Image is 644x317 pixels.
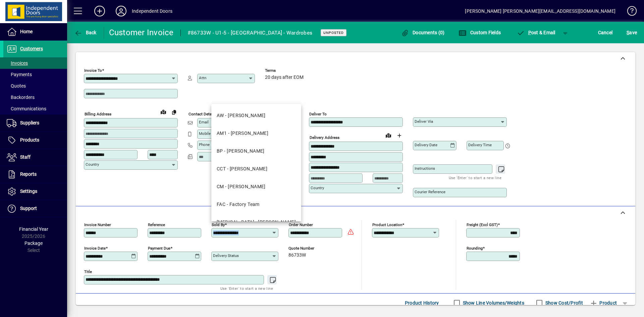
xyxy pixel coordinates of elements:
span: S [627,30,629,35]
a: Payments [3,69,67,80]
button: Product History [402,297,442,309]
span: Customers [20,46,43,51]
span: Settings [20,189,37,194]
mat-option: FAC - Factory Team [211,196,301,213]
mat-option: HMS - Hayden Smith [211,213,301,231]
button: Profile [110,5,132,17]
mat-label: Reference [148,222,165,227]
div: FAC - Factory Team [217,201,260,208]
div: Customer Invoice [109,27,174,38]
mat-label: Mobile [199,131,211,136]
button: Post & Email [513,27,559,39]
mat-label: Deliver To [309,112,327,116]
mat-option: CCT - Cassie Cameron-Tait [211,160,301,178]
span: Support [20,206,37,211]
a: Support [3,200,67,217]
mat-option: CM - Chris Maguire [211,178,301,196]
div: AW - [PERSON_NAME] [217,112,266,119]
div: CCT - [PERSON_NAME] [217,165,267,172]
span: Custom Fields [459,30,501,35]
span: Backorders [7,95,35,100]
span: Products [20,137,39,143]
a: View on map [158,106,169,117]
span: Suppliers [20,120,39,125]
mat-label: Delivery date [415,143,437,147]
mat-label: Payment due [148,246,170,251]
button: Custom Fields [457,27,502,39]
button: Documents (0) [399,27,446,39]
mat-label: Instructions [415,166,435,171]
span: Financial Year [19,226,48,232]
mat-label: Email [199,120,209,124]
button: Add [89,5,110,17]
span: Package [24,241,43,246]
mat-label: Invoice date [84,246,106,251]
span: ave [627,27,637,38]
a: Invoices [3,57,67,69]
span: Home [20,29,33,34]
span: P [528,30,531,35]
label: Show Line Volumes/Weights [462,300,524,306]
a: Reports [3,166,67,183]
span: Quote number [288,246,329,251]
a: Knowledge Base [622,1,636,23]
a: Communications [3,103,67,114]
mat-label: Country [311,186,324,190]
mat-label: Rounding [467,246,483,251]
mat-label: Deliver via [415,119,433,124]
span: Cancel [598,27,613,38]
span: Unposted [323,31,344,35]
a: Backorders [3,92,67,103]
div: BP - [PERSON_NAME] [217,148,265,155]
mat-label: Invoice To [84,68,102,73]
a: Home [3,23,67,40]
a: Suppliers [3,115,67,131]
app-page-header-button: Back [67,27,104,39]
span: Reports [20,171,37,177]
span: Communications [7,106,46,111]
label: Show Cost/Profit [544,300,583,306]
mat-label: Sold by [212,222,225,227]
mat-label: Title [84,269,92,274]
mat-label: Phone [199,142,210,147]
div: AM1 - [PERSON_NAME] [217,130,268,137]
mat-hint: Use 'Enter' to start a new line [449,174,501,181]
mat-option: AM1 - Angie Mehlhopt [211,124,301,142]
span: 20 days after EOM [265,75,304,80]
button: Product [586,297,620,309]
div: [MEDICAL_DATA] - [PERSON_NAME] [217,219,296,226]
button: Save [625,27,639,39]
span: Payments [7,72,32,77]
mat-label: Order number [289,222,313,227]
mat-label: Delivery time [468,143,492,147]
span: Terms [265,68,305,73]
span: Back [74,30,97,35]
div: [PERSON_NAME] [PERSON_NAME][EMAIL_ADDRESS][DOMAIN_NAME] [465,6,615,16]
a: Products [3,132,67,149]
span: Product History [405,298,439,308]
button: Copy to Delivery address [169,107,179,117]
button: Choose address [394,130,405,141]
mat-label: Courier Reference [415,190,445,194]
span: ost & Email [517,30,555,35]
a: Staff [3,149,67,166]
mat-label: Country [86,162,99,167]
mat-option: AW - Alison Worden [211,107,301,124]
span: Product [590,298,617,308]
span: Staff [20,154,31,160]
a: View on map [383,130,394,141]
div: Independent Doors [132,6,172,16]
mat-label: Product location [372,222,402,227]
mat-option: BP - Brad Price [211,142,301,160]
span: Invoices [7,60,28,66]
button: Back [72,27,98,39]
mat-label: Attn [199,75,206,80]
a: Settings [3,183,67,200]
mat-label: Freight (excl GST) [467,222,498,227]
a: Quotes [3,80,67,92]
div: #86733W - U1-5 - [GEOGRAPHIC_DATA] - Wardrobes [187,28,313,38]
span: Quotes [7,83,26,89]
mat-label: Delivery status [213,253,239,258]
span: 86733W [288,253,306,258]
span: Documents (0) [401,30,445,35]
